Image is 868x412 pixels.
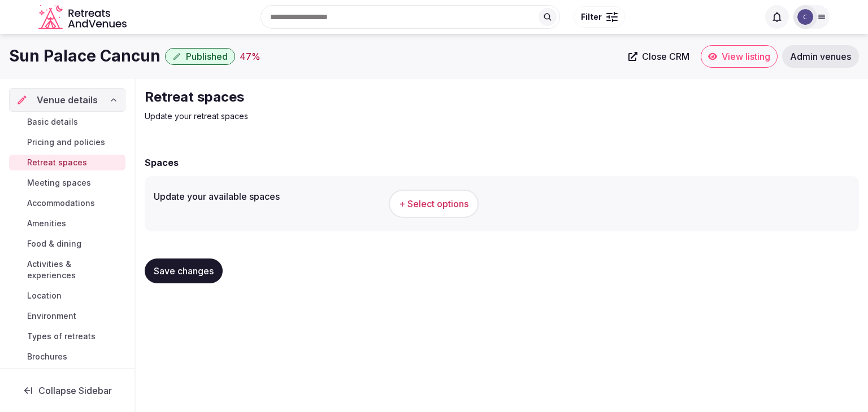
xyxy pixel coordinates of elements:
[38,5,129,30] a: Visit the homepage
[27,290,62,301] span: Location
[27,238,81,249] span: Food & dining
[9,288,125,304] a: Location
[38,5,129,30] svg: Retreats and Venues company logo
[797,9,813,25] img: Catherine Mesina
[27,218,66,229] span: Amenities
[38,385,112,396] span: Collapse Sidebar
[9,349,125,365] a: Brochures
[9,155,125,170] a: Retreat spaces
[240,50,261,63] div: 47 %
[240,50,261,63] button: 47%
[9,216,125,231] a: Amenities
[722,51,770,62] span: View listing
[37,93,98,107] span: Venue details
[9,175,125,191] a: Meeting spaces
[9,195,125,211] a: Accommodations
[389,190,479,218] button: + Select options
[790,51,851,62] span: Admin venues
[27,331,96,342] span: Types of retreats
[622,45,696,68] a: Close CRM
[145,88,524,106] h2: Retreat spaces
[27,116,78,128] span: Basic details
[27,310,76,322] span: Environment
[642,51,689,62] span: Close CRM
[154,192,380,201] label: Update your available spaces
[581,11,602,23] span: Filter
[154,265,214,277] span: Save changes
[9,328,125,344] a: Types of retreats
[27,198,95,209] span: Accommodations
[9,236,125,252] a: Food & dining
[9,134,125,150] a: Pricing and policies
[9,45,160,67] h1: Sun Palace Cancun
[186,51,228,62] span: Published
[27,258,121,281] span: Activities & experiences
[399,198,468,210] span: + Select options
[9,308,125,324] a: Environment
[27,137,105,148] span: Pricing and policies
[27,157,87,168] span: Retreat spaces
[574,6,625,28] button: Filter
[9,114,125,130] a: Basic details
[701,45,778,68] a: View listing
[145,258,223,283] button: Save changes
[9,256,125,283] a: Activities & experiences
[165,48,235,65] button: Published
[9,378,125,403] button: Collapse Sidebar
[145,156,179,169] h2: Spaces
[27,177,91,189] span: Meeting spaces
[27,351,67,362] span: Brochures
[782,45,859,68] a: Admin venues
[145,111,524,122] p: Update your retreat spaces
